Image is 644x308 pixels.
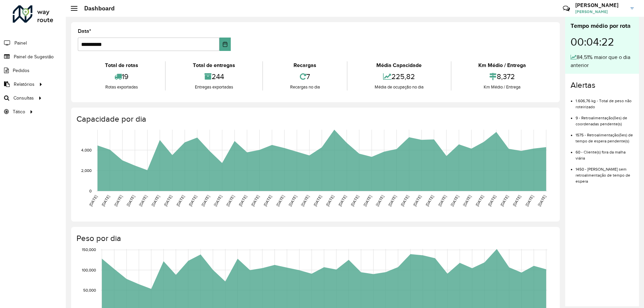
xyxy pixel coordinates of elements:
[375,194,385,207] text: [DATE]
[337,194,347,207] text: [DATE]
[537,194,547,207] text: [DATE]
[79,61,163,69] div: Total de rotas
[425,194,434,207] text: [DATE]
[238,194,248,207] text: [DATE]
[81,168,92,173] text: 2,000
[512,194,522,207] text: [DATE]
[453,61,551,69] div: Km Médio / Entrega
[138,194,148,207] text: [DATE]
[313,194,322,207] text: [DATE]
[265,61,345,69] div: Recargas
[167,69,260,84] div: 244
[89,189,92,193] text: 0
[126,194,136,207] text: [DATE]
[79,84,163,90] div: Rotas exportadas
[14,40,27,47] span: Painel
[275,194,285,207] text: [DATE]
[576,127,634,144] li: 1575 - Retroalimentação(ões) de tempo de espera pendente(s)
[499,194,509,207] text: [DATE]
[14,81,35,88] span: Relatórios
[213,194,223,207] text: [DATE]
[81,148,92,152] text: 4,000
[163,194,173,207] text: [DATE]
[575,2,626,8] h3: [PERSON_NAME]
[576,110,634,127] li: 9 - Retroalimentação(ões) de coordenadas pendente(s)
[250,194,260,207] text: [DATE]
[113,194,123,207] text: [DATE]
[453,84,551,90] div: Km Médio / Entrega
[76,234,553,243] h4: Peso por dia
[83,288,96,292] text: 50,000
[576,161,634,184] li: 1450 - [PERSON_NAME] sem retroalimentação de tempo de espera
[288,194,298,207] text: [DATE]
[325,194,335,207] text: [DATE]
[571,21,634,30] div: Tempo médio por rota
[525,194,534,207] text: [DATE]
[265,84,345,90] div: Recargas no dia
[76,114,553,124] h4: Capacidade por dia
[175,194,185,207] text: [DATE]
[437,194,447,207] text: [DATE]
[475,194,484,207] text: [DATE]
[363,194,372,207] text: [DATE]
[571,80,634,90] h4: Alertas
[78,27,91,35] label: Data
[300,194,310,207] text: [DATE]
[487,194,497,207] text: [DATE]
[349,61,449,69] div: Média Capacidade
[188,194,198,207] text: [DATE]
[575,9,626,15] span: [PERSON_NAME]
[13,95,34,102] span: Consultas
[453,69,551,84] div: 8,372
[201,194,210,207] text: [DATE]
[571,53,634,69] div: 84,51% maior que o dia anterior
[88,194,98,207] text: [DATE]
[400,194,410,207] text: [DATE]
[79,69,163,84] div: 19
[265,69,345,84] div: 7
[82,248,96,252] text: 150,000
[349,84,449,90] div: Média de ocupação no dia
[167,84,260,90] div: Entregas exportadas
[82,268,96,272] text: 100,000
[349,69,449,84] div: 225,82
[77,5,115,12] h2: Dashboard
[571,30,634,53] div: 00:04:22
[387,194,397,207] text: [DATE]
[559,1,574,16] a: Contato Rápido
[576,93,634,110] li: 1.606,76 kg - Total de peso não roteirizado
[151,194,160,207] text: [DATE]
[263,194,272,207] text: [DATE]
[412,194,422,207] text: [DATE]
[167,61,260,69] div: Total de entregas
[350,194,360,207] text: [DATE]
[219,38,231,51] button: Choose Date
[101,194,110,207] text: [DATE]
[13,108,25,115] span: Tático
[13,67,30,74] span: Pedidos
[576,144,634,161] li: 60 - Cliente(s) fora da malha viária
[450,194,460,207] text: [DATE]
[14,53,54,60] span: Painel de Sugestão
[225,194,235,207] text: [DATE]
[462,194,472,207] text: [DATE]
